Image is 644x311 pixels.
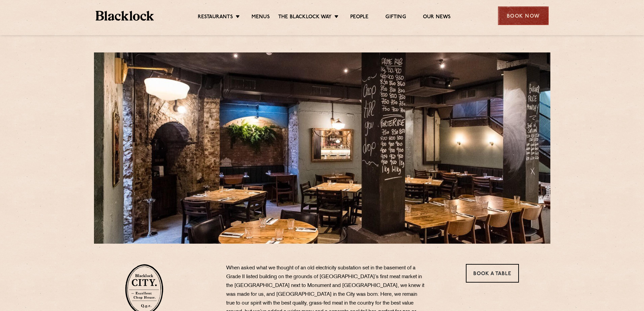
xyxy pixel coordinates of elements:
div: Book Now [498,6,549,25]
a: People [350,14,368,21]
a: Book a Table [466,264,519,283]
a: Menus [252,14,270,21]
img: BL_Textured_Logo-footer-cropped.svg [96,11,154,21]
a: Restaurants [198,14,233,21]
a: Our News [423,14,451,21]
a: The Blacklock Way [278,14,332,21]
a: Gifting [385,14,406,21]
